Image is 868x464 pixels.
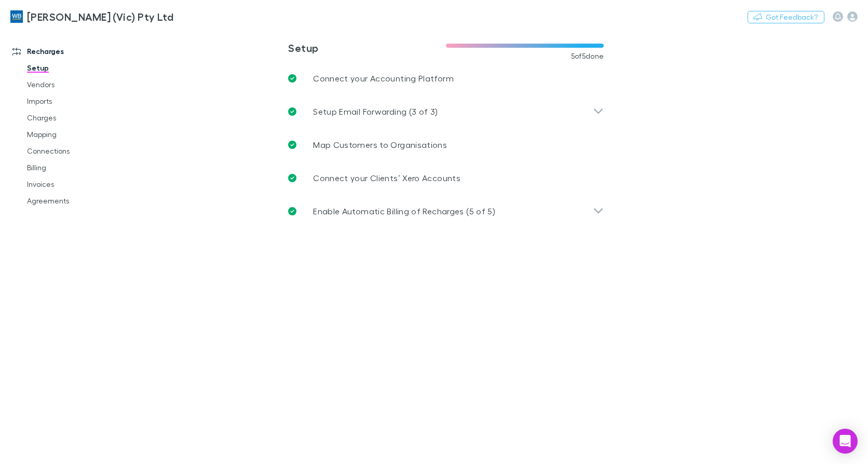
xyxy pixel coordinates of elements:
[313,72,454,85] p: Connect your Accounting Platform
[313,105,438,118] p: Setup Email Forwarding (3 of 3)
[280,62,612,95] a: Connect your Accounting Platform
[833,429,858,454] div: Open Intercom Messenger
[313,172,460,184] p: Connect your Clients’ Xero Accounts
[280,195,612,228] div: Enable Automatic Billing of Recharges (5 of 5)
[280,128,612,161] a: Map Customers to Organisations
[2,43,138,60] a: Recharges
[17,126,138,143] a: Mapping
[280,95,612,128] div: Setup Email Forwarding (3 of 3)
[17,159,138,176] a: Billing
[288,42,446,54] h3: Setup
[280,161,612,195] a: Connect your Clients’ Xero Accounts
[313,139,447,151] p: Map Customers to Organisations
[17,76,138,93] a: Vendors
[27,10,173,23] h3: [PERSON_NAME] (Vic) Pty Ltd
[748,11,824,23] button: Got Feedback?
[313,205,495,217] p: Enable Automatic Billing of Recharges (5 of 5)
[17,193,138,209] a: Agreements
[10,10,23,23] img: William Buck (Vic) Pty Ltd's Logo
[17,93,138,110] a: Imports
[17,60,138,76] a: Setup
[17,110,138,126] a: Charges
[17,176,138,193] a: Invoices
[4,4,180,29] a: [PERSON_NAME] (Vic) Pty Ltd
[17,143,138,159] a: Connections
[571,52,604,60] span: 5 of 5 done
